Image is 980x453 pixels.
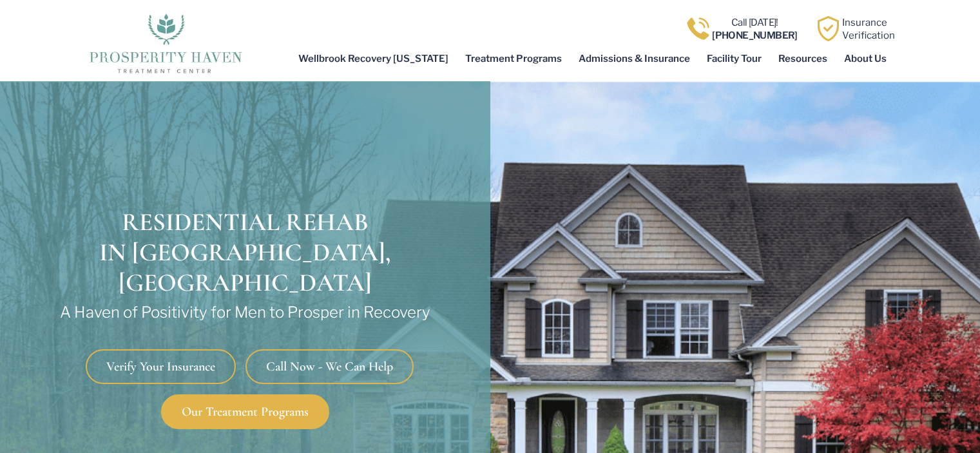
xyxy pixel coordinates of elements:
img: The logo for Prosperity Haven Addiction Recovery Center. [85,10,245,75]
a: Wellbrook Recovery [US_STATE] [290,44,457,73]
span: Our Treatment Programs [182,405,309,418]
a: Facility Tour [698,44,770,73]
span: Verify Your Insurance [106,360,215,373]
a: Our Treatment Programs [161,394,329,429]
a: Call Now - We Can Help [245,349,414,384]
b: [PHONE_NUMBER] [712,30,798,41]
p: A Haven of Positivity for Men to Prosper in Recovery [6,305,484,320]
span: Call Now - We Can Help [266,360,393,373]
img: Learn how Prosperity Haven, a verified substance abuse center can help you overcome your addiction [816,16,841,41]
a: Call [DATE]![PHONE_NUMBER] [712,17,798,41]
a: About Us [836,44,895,73]
img: Call one of Prosperity Haven's dedicated counselors today so we can help you overcome addiction [686,16,711,41]
a: Resources [770,44,836,73]
a: Treatment Programs [457,44,570,73]
a: Verify Your Insurance [86,349,236,384]
a: Admissions & Insurance [570,44,698,73]
h1: RESIDENTIAL REHAB IN [GEOGRAPHIC_DATA], [GEOGRAPHIC_DATA] [6,207,484,298]
a: InsuranceVerification [842,17,895,41]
